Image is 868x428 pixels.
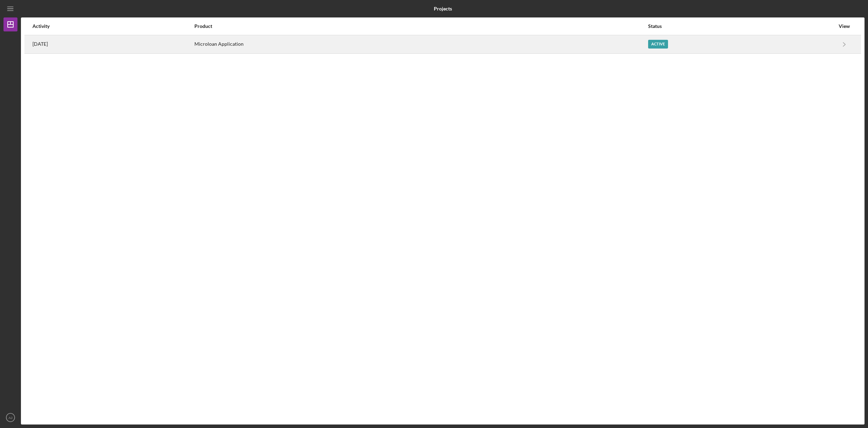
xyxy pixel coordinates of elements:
[3,411,17,425] button: AJ
[648,40,668,49] div: Active
[194,23,648,29] div: Product
[434,6,452,12] b: Projects
[8,416,12,420] text: AJ
[836,23,853,29] div: View
[32,23,194,29] div: Activity
[32,41,48,47] time: 2025-05-01 14:19
[648,23,835,29] div: Status
[194,36,648,53] div: Microloan Application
